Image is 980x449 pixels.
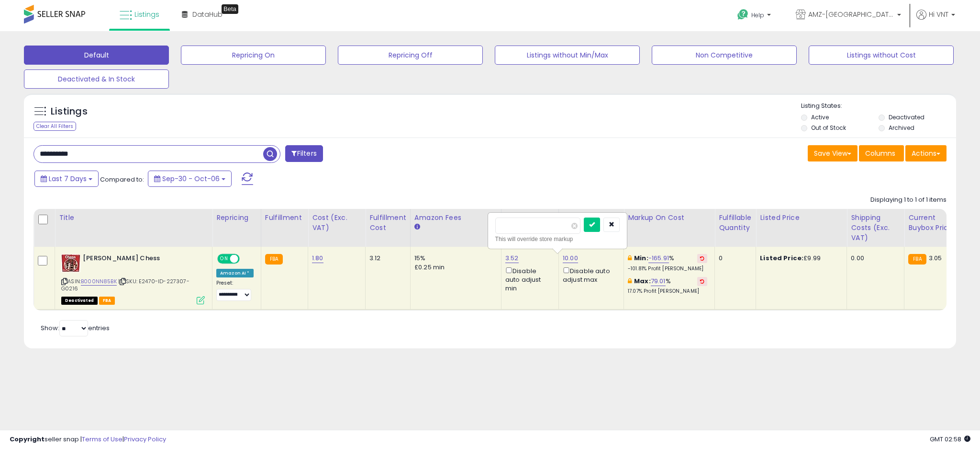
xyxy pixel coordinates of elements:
button: Non Competitive [652,46,797,65]
div: Fulfillment [265,213,304,223]
i: Get Help [737,9,749,21]
label: Archived [889,124,914,132]
a: 1.80 [312,253,323,263]
button: Last 7 Days [34,171,99,187]
button: Repricing On [181,46,326,65]
a: 79.01 [651,276,666,286]
b: Max: [634,276,651,286]
span: Hi VNT [929,10,948,19]
div: 3.12 [369,254,403,263]
span: AMZ-[GEOGRAPHIC_DATA] [808,10,894,19]
div: ASIN: [61,254,205,303]
a: Help [730,1,780,31]
div: Tooltip anchor [222,4,238,14]
button: Listings without Cost [809,46,954,65]
span: All listings that are unavailable for purchase on Amazon for any reason other than out-of-stock [61,297,98,305]
button: Default [24,46,169,65]
p: -101.81% Profit [PERSON_NAME] [628,265,707,272]
label: Out of Stock [811,124,846,132]
span: Sep-30 - Oct-06 [162,174,220,184]
span: Compared to: [100,175,144,184]
div: Displaying 1 to 1 of 1 items [870,196,947,205]
div: Shipping Costs (Exc. VAT) [851,213,900,243]
button: Listings without Min/Max [495,46,640,65]
div: Listed Price [760,213,843,223]
a: -165.91 [648,253,669,263]
h5: Listings [51,105,88,118]
div: Amazon Fees [414,213,497,223]
div: Title [59,213,208,223]
div: Fulfillable Quantity [719,213,752,233]
button: Columns [859,145,904,161]
div: % [628,277,707,295]
div: Disable auto adjust max [563,265,616,284]
i: This overrides the store level max markup for this listing [628,278,632,284]
a: Hi VNT [916,10,955,31]
button: Actions [905,145,947,161]
span: Columns [865,149,895,158]
span: DataHub [192,10,223,19]
label: Deactivated [889,113,924,121]
span: Listings [134,10,159,19]
b: Listed Price: [760,253,803,263]
span: | SKU: E2470-ID-227307-G0216 [61,277,189,292]
button: Save View [808,145,857,161]
button: Sep-30 - Oct-06 [148,171,232,187]
i: This overrides the store level min markup for this listing [628,255,632,261]
small: FBA [265,254,283,265]
div: Cost (Exc. VAT) [312,213,361,233]
small: Amazon Fees. [414,223,420,231]
a: 10.00 [563,253,578,263]
th: The percentage added to the cost of goods (COGS) that forms the calculator for Min & Max prices. [624,209,715,247]
div: % [628,254,707,272]
div: Clear All Filters [33,122,76,131]
button: Filters [285,145,323,162]
b: [PERSON_NAME] Chess [83,254,199,265]
div: Markup on Cost [628,213,711,223]
span: OFF [238,255,254,263]
button: Deactivated & In Stock [24,69,169,89]
div: Preset: [216,280,254,301]
div: Current Buybox Price [908,213,958,233]
div: Fulfillment Cost [369,213,406,233]
b: Min: [634,253,648,263]
span: 3.05 [929,253,942,263]
i: Revert to store-level Max Markup [700,279,704,284]
div: 15% [414,254,494,263]
div: £9.99 [760,254,839,263]
p: Listing States: [801,102,956,111]
span: Help [751,11,764,19]
div: £0.25 min [414,263,494,272]
div: Amazon AI * [216,269,254,277]
a: 3.52 [505,253,519,263]
div: Repricing [216,213,257,223]
label: Active [811,113,829,121]
span: Last 7 Days [49,174,87,184]
div: 0 [719,254,748,263]
span: ON [218,255,230,263]
div: Disable auto adjust min [505,265,551,293]
span: Show: entries [41,323,110,333]
p: 17.07% Profit [PERSON_NAME] [628,288,707,295]
div: This will override store markup [495,234,620,244]
span: FBA [99,297,115,305]
img: 51Iymam-C8L._SL40_.jpg [61,254,80,272]
small: FBA [908,254,926,265]
i: Revert to store-level Min Markup [700,256,704,261]
div: 0.00 [851,254,897,263]
a: B000NN85BK [81,277,117,286]
button: Repricing Off [338,46,483,65]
